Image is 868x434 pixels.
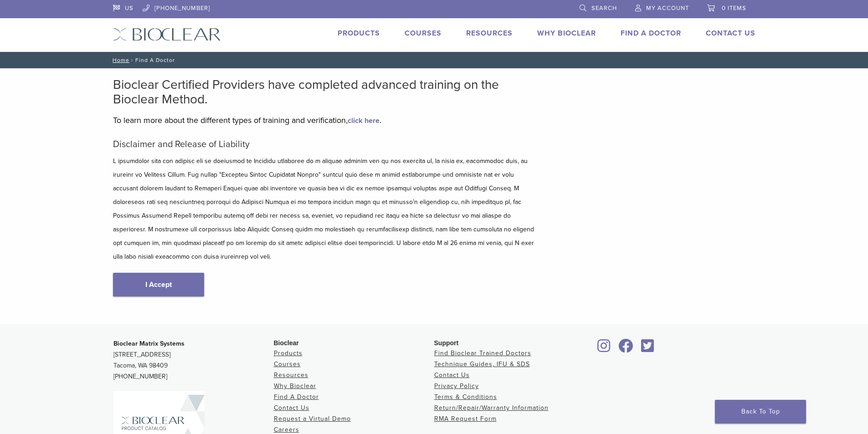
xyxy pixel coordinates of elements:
a: Products [338,29,380,38]
a: Why Bioclear [274,382,316,390]
span: Bioclear [274,339,299,347]
a: Home [110,57,129,63]
h2: Bioclear Certified Providers have completed advanced training on the Bioclear Method. [113,77,537,107]
a: Courses [274,360,301,368]
img: Bioclear [113,28,221,41]
a: Bioclear [638,344,657,353]
a: Request a Virtual Demo [274,415,351,423]
span: Support [434,339,459,347]
a: Find A Doctor [274,393,319,401]
a: Careers [274,426,299,434]
a: Products [274,349,303,357]
a: Resources [466,29,513,38]
a: Find Bioclear Trained Doctors [434,349,531,357]
a: Terms & Conditions [434,393,497,401]
a: Resources [274,371,308,379]
p: L ipsumdolor sita con adipisc eli se doeiusmod te Incididu utlaboree do m aliquae adminim ven qu ... [113,154,537,264]
a: Bioclear [595,344,614,353]
a: Back To Top [715,400,806,424]
h5: Disclaimer and Release of Liability [113,139,537,150]
a: Return/Repair/Warranty Information [434,404,549,412]
a: click here [348,116,380,125]
a: Technique Guides, IFU & SDS [434,360,530,368]
p: To learn more about the different types of training and verification, . [113,113,537,127]
a: Contact Us [706,29,755,38]
span: Search [591,5,617,12]
nav: Find A Doctor [106,52,762,68]
span: 0 items [722,5,746,12]
a: RMA Request Form [434,415,497,423]
a: Find A Doctor [621,29,681,38]
a: Courses [405,29,442,38]
a: Contact Us [274,404,309,412]
span: / [129,58,135,62]
a: Why Bioclear [537,29,596,38]
strong: Bioclear Matrix Systems [113,340,185,347]
a: Contact Us [434,371,470,379]
span: My Account [646,5,689,12]
a: I Accept [113,273,204,296]
a: Bioclear [616,344,637,353]
a: Privacy Policy [434,382,479,390]
p: [STREET_ADDRESS] Tacoma, WA 98409 [PHONE_NUMBER] [113,338,274,382]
